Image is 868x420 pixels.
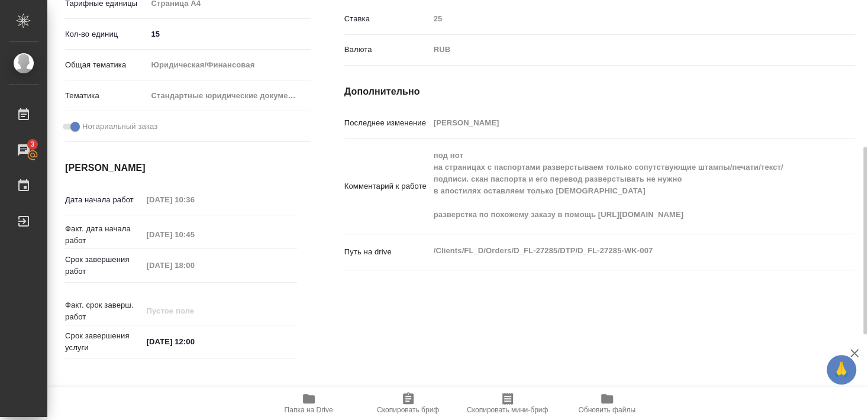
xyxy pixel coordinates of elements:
p: Дата начала работ [65,194,143,206]
span: Папка на Drive [285,406,333,414]
p: Срок завершения услуги [65,330,143,354]
input: ✎ Введи что-нибудь [143,333,246,350]
span: Нотариальный заказ [82,121,157,133]
input: Пустое поле [430,10,812,27]
p: Последнее изменение [344,117,430,129]
button: Скопировать бриф [359,387,458,420]
p: Факт. дата начала работ [65,223,143,247]
button: 🙏 [827,355,856,385]
span: 3 [23,138,41,150]
input: ✎ Введи что-нибудь [147,25,311,43]
p: Срок завершения работ [65,254,143,277]
span: Скопировать бриф [377,406,439,414]
textarea: под нот на страницах с паспортами разверстываем только сопутствующие штампы/печати/текст/подписи.... [430,146,812,225]
h4: [PERSON_NAME] [65,161,297,175]
p: Ставка [344,13,430,25]
div: Юридическая/Финансовая [147,55,311,75]
button: Папка на Drive [259,387,359,420]
a: 3 [3,135,44,165]
input: Пустое поле [430,114,812,131]
span: Обновить файлы [578,406,635,414]
button: Скопировать мини-бриф [458,387,557,420]
p: Кол-во единиц [65,28,147,40]
p: Валюта [344,44,430,56]
input: Пустое поле [143,191,246,208]
p: Комментарий к работе [344,180,430,192]
h4: Дополнительно [344,85,855,99]
p: Факт. срок заверш. работ [65,299,143,323]
input: Пустое поле [143,257,246,274]
div: RUB [430,40,812,60]
div: Стандартные юридические документы, договоры, уставы [147,86,311,106]
textarea: /Clients/FL_D/Orders/D_FL-27285/DTP/D_FL-27285-WK-007 [430,241,812,261]
p: Тематика [65,90,147,102]
p: Путь на drive [344,246,430,258]
button: Обновить файлы [557,387,657,420]
input: Пустое поле [143,226,246,243]
p: Общая тематика [65,59,147,71]
span: 🙏 [831,357,851,382]
input: Пустое поле [143,302,246,319]
span: Скопировать мини-бриф [467,406,548,414]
